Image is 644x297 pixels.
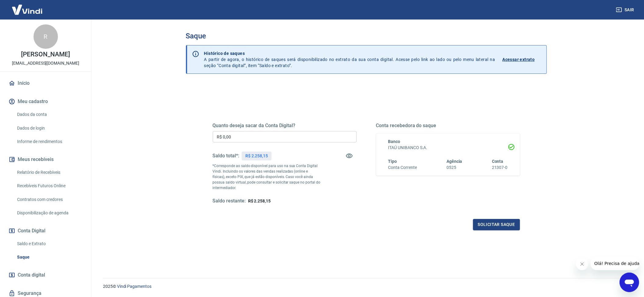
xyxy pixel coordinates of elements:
[7,95,84,108] button: Meu cadastro
[615,4,637,16] button: Sair
[186,32,547,40] h3: Saque
[7,268,84,282] a: Conta digital
[591,257,639,270] iframe: Mensagem da empresa
[15,135,84,148] a: Informe de rendimentos
[15,238,84,250] a: Saldo e Extrato
[213,123,357,129] h5: Quanto deseja sacar da Conta Digital?
[213,198,246,204] h5: Saldo restante:
[492,159,503,164] span: Conta
[245,153,268,159] p: R$ 2.258,15
[4,4,51,9] span: Olá! Precisa de ajuda?
[15,207,84,219] a: Disponibilização de agenda
[15,251,84,263] a: Saque
[15,108,84,121] a: Dados da conta
[117,284,151,289] a: Vindi Pagamentos
[7,77,84,90] a: Início
[15,193,84,206] a: Contratos com credores
[213,153,239,159] h5: Saldo total*:
[388,159,397,164] span: Tipo
[447,159,462,164] span: Agência
[21,51,70,58] p: [PERSON_NAME]
[34,24,58,49] div: R
[388,139,400,144] span: Banco
[503,56,535,63] p: Acessar extrato
[15,180,84,192] a: Recebíveis Futuros Online
[15,166,84,179] a: Relatório de Recebíveis
[388,164,417,171] h6: Conta Corrente
[12,60,79,66] p: [EMAIL_ADDRESS][DOMAIN_NAME]
[492,164,508,171] h6: 21307-0
[620,273,639,292] iframe: Botão para abrir a janela de mensagens
[503,50,542,69] a: Acessar extrato
[18,271,45,279] span: Conta digital
[7,224,84,238] button: Conta Digital
[15,122,84,134] a: Dados de login
[376,123,520,129] h5: Conta recebedora do saque
[248,199,271,203] span: R$ 2.258,15
[7,153,84,166] button: Meus recebíveis
[447,164,462,171] h6: 0525
[576,258,588,270] iframe: Fechar mensagem
[204,50,495,69] p: A partir de agora, o histórico de saques será disponibilizado no extrato da sua conta digital. Ac...
[388,145,508,151] h6: ITAÚ UNIBANCO S.A.
[204,50,495,56] p: Histórico de saques
[473,219,520,230] button: Solicitar saque
[213,163,321,191] p: *Corresponde ao saldo disponível para uso na sua Conta Digital Vindi. Incluindo os valores das ve...
[103,283,629,290] p: 2025 ©
[7,0,47,19] img: Vindi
